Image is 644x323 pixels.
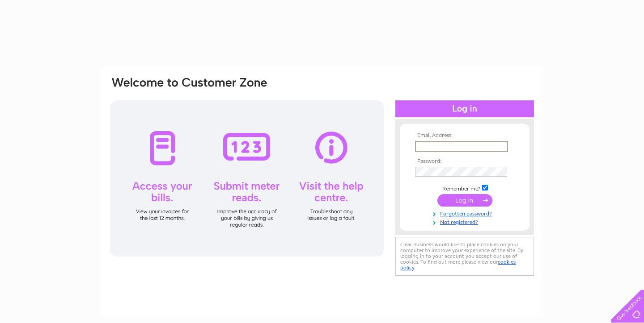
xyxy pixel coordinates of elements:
[413,183,517,192] td: Remember me?
[415,209,517,217] a: Forgotten password?
[413,158,517,165] th: Password:
[415,217,517,226] a: Not registered?
[413,133,517,139] th: Email Address:
[437,194,492,207] input: Submit
[395,237,534,276] div: Clear Business would like to place cookies on your computer to improve your experience of the sit...
[400,259,516,271] a: cookies policy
